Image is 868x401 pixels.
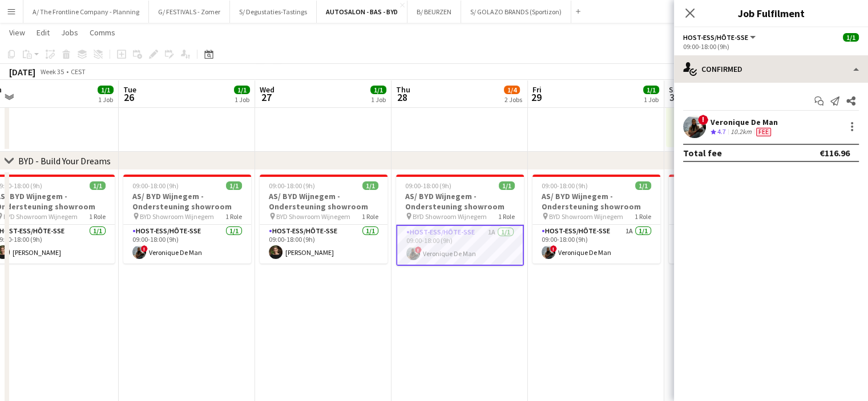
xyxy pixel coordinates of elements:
[396,225,524,266] app-card-role: Host-ess/Hôte-sse1A1/109:00-18:00 (9h)!Veronique De Man
[260,84,274,95] span: Wed
[674,55,868,83] div: Confirmed
[5,25,30,40] a: View
[123,191,251,212] h3: AS/ BYD Wijnegem - Ondersteuning showroom
[98,95,113,104] div: 1 Job
[644,95,659,104] div: 1 Job
[90,27,115,38] span: Comms
[717,127,726,136] span: 4.7
[132,181,179,190] span: 09:00-18:00 (9h)
[38,67,66,76] span: Week 35
[669,191,797,212] h3: AS/ BYD Wijnegem - Ondersteuning showroom
[669,175,797,264] app-job-card: 10:00-17:00 (7h)1/1AS/ BYD Wijnegem - Ondersteuning showroom BYD Showroom Wijnegem1 RoleHost-ess/...
[37,27,50,38] span: Edit
[260,191,387,212] h3: AS/ BYD Wijnegem - Ondersteuning showroom
[260,225,387,264] app-card-role: Host-ess/Hôte-sse1/109:00-18:00 (9h)[PERSON_NAME]
[756,128,771,136] span: Fee
[234,86,250,94] span: 1/1
[819,147,850,159] div: €116.96
[683,33,748,42] span: Host-ess/Hôte-sse
[317,1,407,23] button: AUTOSALON - BAS - BYD
[56,25,83,40] a: Jobs
[674,6,868,21] h3: Job Fulfilment
[61,27,78,38] span: Jobs
[269,181,315,190] span: 09:00-18:00 (9h)
[235,95,249,104] div: 1 Job
[141,245,148,252] span: !
[371,95,386,104] div: 1 Job
[23,1,149,23] button: A/ The Frontline Company - Planning
[635,212,651,221] span: 1 Role
[9,27,25,38] span: View
[461,1,571,23] button: S/ GOLAZO BRANDS (Sportizon)
[225,212,242,221] span: 1 Role
[683,42,859,51] div: 09:00-18:00 (9h)
[498,212,515,221] span: 1 Role
[635,181,651,190] span: 1/1
[532,84,542,95] span: Fri
[504,86,520,94] span: 1/4
[123,175,251,264] app-job-card: 09:00-18:00 (9h)1/1AS/ BYD Wijnegem - Ondersteuning showroom BYD Showroom Wijnegem1 RoleHost-ess/...
[669,225,797,264] app-card-role: Host-ess/Hôte-sse1/110:00-17:00 (7h)[PERSON_NAME]
[667,91,681,104] span: 30
[415,246,422,253] span: !
[396,84,410,95] span: Thu
[405,181,451,190] span: 09:00-18:00 (9h)
[504,95,522,104] div: 2 Jobs
[549,212,623,221] span: BYD Showroom Wijnegem
[9,66,35,78] div: [DATE]
[532,191,660,212] h3: AS/ BYD Wijnegem - Ondersteuning showroom
[122,91,136,104] span: 26
[362,212,378,221] span: 1 Role
[123,225,251,264] app-card-role: Host-ess/Hôte-sse1/109:00-18:00 (9h)!Veronique De Man
[669,84,681,95] span: Sat
[728,127,754,137] div: 10.2km
[258,91,274,104] span: 27
[683,33,757,42] button: Host-ess/Hôte-sse
[18,155,111,167] div: BYD - Build Your Dreams
[260,175,387,264] app-job-card: 09:00-18:00 (9h)1/1AS/ BYD Wijnegem - Ondersteuning showroom BYD Showroom Wijnegem1 RoleHost-ess/...
[362,181,378,190] span: 1/1
[413,212,487,221] span: BYD Showroom Wijnegem
[542,181,588,190] span: 09:00-18:00 (9h)
[276,212,350,221] span: BYD Showroom Wijnegem
[407,1,461,23] button: B/ BEURZEN
[643,86,659,94] span: 1/1
[123,84,136,95] span: Tue
[532,175,660,264] app-job-card: 09:00-18:00 (9h)1/1AS/ BYD Wijnegem - Ondersteuning showroom BYD Showroom Wijnegem1 RoleHost-ess/...
[396,191,524,212] h3: AS/ BYD Wijnegem - Ondersteuning showroom
[683,147,722,159] div: Total fee
[396,175,524,266] app-job-card: 09:00-18:00 (9h)1/1AS/ BYD Wijnegem - Ondersteuning showroom BYD Showroom Wijnegem1 RoleHost-ess/...
[754,127,773,137] div: Crew has different fees then in role
[89,212,106,221] span: 1 Role
[90,181,106,190] span: 1/1
[230,1,317,23] button: S/ Degustaties-Tastings
[499,181,515,190] span: 1/1
[698,115,708,125] span: !
[98,86,114,94] span: 1/1
[3,212,78,221] span: BYD Showroom Wijnegem
[85,25,120,40] a: Comms
[394,91,410,104] span: 28
[32,25,54,40] a: Edit
[531,91,542,104] span: 29
[149,1,230,23] button: G/ FESTIVALS - Zomer
[140,212,214,221] span: BYD Showroom Wijnegem
[550,245,557,252] span: !
[71,67,86,76] div: CEST
[843,33,859,42] span: 1/1
[226,181,242,190] span: 1/1
[370,86,386,94] span: 1/1
[710,117,778,127] div: Veronique De Man
[532,225,660,264] app-card-role: Host-ess/Hôte-sse1A1/109:00-18:00 (9h)!Veronique De Man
